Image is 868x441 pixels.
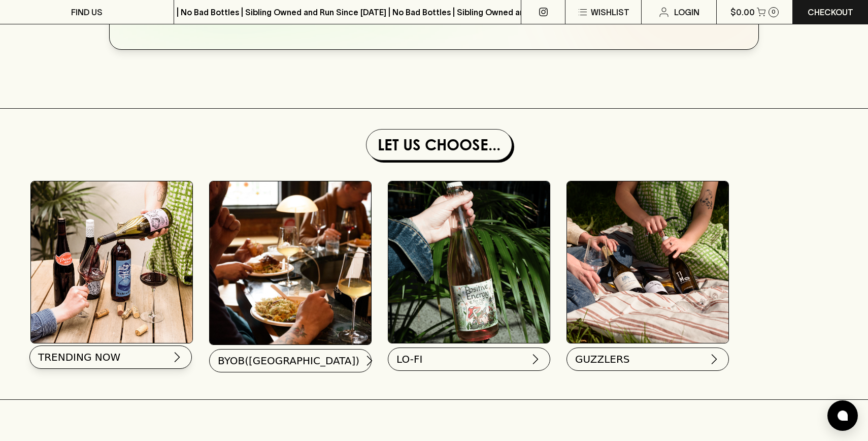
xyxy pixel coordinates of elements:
span: BYOB([GEOGRAPHIC_DATA]) [218,354,359,368]
img: lofi_7376686939.gif [388,181,550,343]
img: Best Sellers [31,181,192,343]
p: 0 [772,9,776,15]
h1: Let Us Choose... [371,134,508,156]
img: chevron-right.svg [363,355,376,367]
img: bubble-icon [838,411,848,421]
img: PACKS [567,181,728,343]
button: LO-FI [388,348,550,371]
button: TRENDING NOW [29,345,192,369]
img: chevron-right.svg [708,353,720,365]
span: GUZZLERS [575,352,630,366]
p: Login [674,6,699,18]
img: chevron-right.svg [529,353,542,365]
img: BYOB(angers) [210,181,371,344]
p: $0.00 [730,6,755,18]
button: GUZZLERS [566,348,729,371]
p: FIND US [71,6,103,18]
p: Wishlist [591,6,629,18]
img: chevron-right.svg [171,351,183,363]
p: Checkout [808,6,853,18]
span: TRENDING NOW [38,350,120,364]
span: LO-FI [396,352,422,366]
button: BYOB([GEOGRAPHIC_DATA]) [209,349,372,372]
